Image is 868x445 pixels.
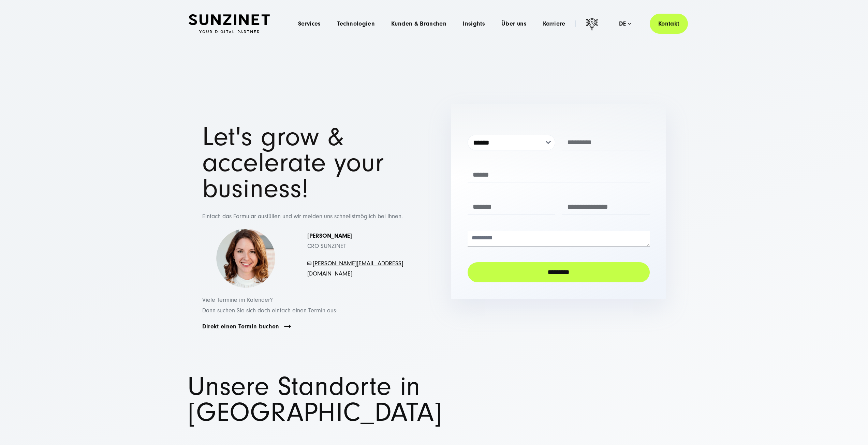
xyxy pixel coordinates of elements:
[202,323,279,330] a: Direkt einen Termin buchen
[307,232,352,239] strong: [PERSON_NAME]
[216,229,276,288] img: Simona-kontakt-page-picture
[463,20,485,27] a: Insights
[202,122,384,204] span: Let's grow & accelerate your business!
[298,20,321,27] a: Services
[543,20,565,27] a: Karriere
[391,20,446,27] a: Kunden & Branchen
[501,20,527,27] a: Über uns
[202,296,338,314] span: Viele Termine im Kalender? Dann suchen Sie sich doch einfach einen Termin aus:
[307,231,403,252] p: CRO SUNZINET
[650,14,688,34] a: Kontakt
[619,20,631,27] div: de
[311,260,313,267] span: -
[188,374,680,426] h1: Unsere Standorte in [GEOGRAPHIC_DATA]
[189,14,270,33] img: SUNZINET Full Service Digital Agentur
[307,260,403,278] a: [PERSON_NAME][EMAIL_ADDRESS][DOMAIN_NAME]
[337,20,375,27] a: Technologien
[202,213,403,220] span: Einfach das Formular ausfüllen und wir melden uns schnellstmöglich bei Ihnen.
